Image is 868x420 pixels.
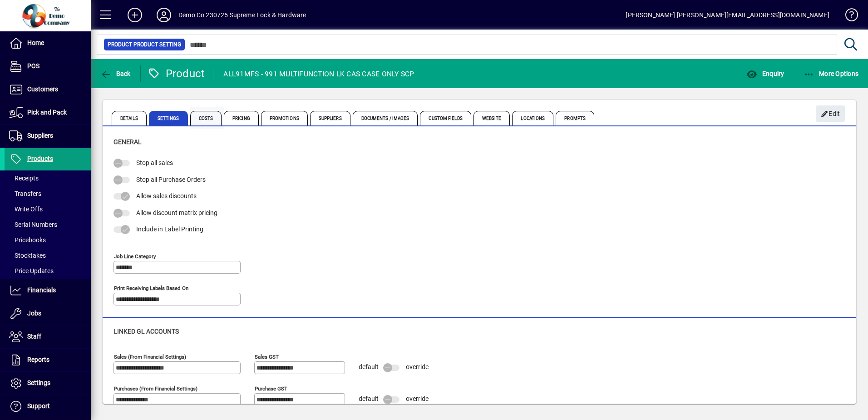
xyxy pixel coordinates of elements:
[512,111,553,125] span: Locations
[626,8,829,22] div: [PERSON_NAME] [PERSON_NAME][EMAIL_ADDRESS][DOMAIN_NAME]
[5,32,91,55] a: Home
[114,253,156,259] mat-label: Job line category
[149,111,188,125] span: Settings
[9,175,39,182] span: Receipts
[91,65,141,82] app-page-header-button: Back
[223,67,414,81] div: ALL91MFS - 991 MULTIFUNCTION LK CAS CASE ONLY SCP
[136,225,203,233] span: Include in Label Printing
[27,62,39,70] span: POS
[114,353,186,360] mat-label: Sales (from financial settings)
[5,349,91,371] a: Reports
[359,363,379,370] span: default
[5,263,91,279] a: Price Updates
[136,192,197,200] span: Allow sales discounts
[27,109,67,116] span: Pick and Pack
[838,2,857,31] a: Knowledge Base
[420,111,471,125] span: Custom Fields
[114,285,188,291] mat-label: Print Receiving Labels Based On
[120,7,149,23] button: Add
[5,248,91,263] a: Stocktakes
[27,379,50,386] span: Settings
[27,155,53,162] span: Products
[108,40,181,49] span: Product Product Setting
[310,111,350,125] span: Suppliers
[5,55,91,78] a: POS
[9,221,57,228] span: Serial Numbers
[190,111,222,125] span: Costs
[255,353,279,360] mat-label: Sales GST
[178,8,306,22] div: Demo Co 230725 Supreme Lock & Hardware
[136,176,206,183] span: Stop all Purchase Orders
[9,236,46,244] span: Pricebooks
[27,356,49,363] span: Reports
[5,217,91,232] a: Serial Numbers
[27,402,50,410] span: Support
[149,7,178,23] button: Profile
[473,111,510,125] span: Website
[114,385,197,391] mat-label: Purchases (from financial settings)
[5,101,91,124] a: Pick and Pack
[100,70,131,77] span: Back
[406,395,429,402] span: override
[5,302,91,325] a: Jobs
[27,85,58,93] span: Customers
[5,372,91,395] a: Settings
[136,209,217,216] span: Allow discount matrix pricing
[261,111,308,125] span: Promotions
[9,267,54,275] span: Price Updates
[744,65,786,82] button: Enquiry
[5,170,91,186] a: Receipts
[5,186,91,201] a: Transfers
[9,190,41,197] span: Transfers
[27,39,44,46] span: Home
[353,111,418,125] span: Documents / Images
[27,310,41,317] span: Jobs
[406,363,429,370] span: override
[5,78,91,101] a: Customers
[804,70,859,77] span: More Options
[5,201,91,217] a: Write Offs
[98,65,133,82] button: Back
[255,385,287,391] mat-label: Purchase GST
[5,325,91,348] a: Staff
[821,106,840,121] span: Edit
[113,138,142,145] span: General
[746,70,784,77] span: Enquiry
[359,395,379,402] span: default
[136,159,173,166] span: Stop all sales
[27,132,53,139] span: Suppliers
[112,111,147,125] span: Details
[224,111,259,125] span: Pricing
[816,105,845,122] button: Edit
[556,111,594,125] span: Prompts
[801,65,861,82] button: More Options
[27,286,56,294] span: Financials
[9,205,43,213] span: Write Offs
[27,333,41,340] span: Staff
[148,66,205,81] div: Product
[5,232,91,248] a: Pricebooks
[5,125,91,147] a: Suppliers
[5,395,91,418] a: Support
[113,328,179,335] span: Linked GL accounts
[5,279,91,302] a: Financials
[9,252,46,259] span: Stocktakes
